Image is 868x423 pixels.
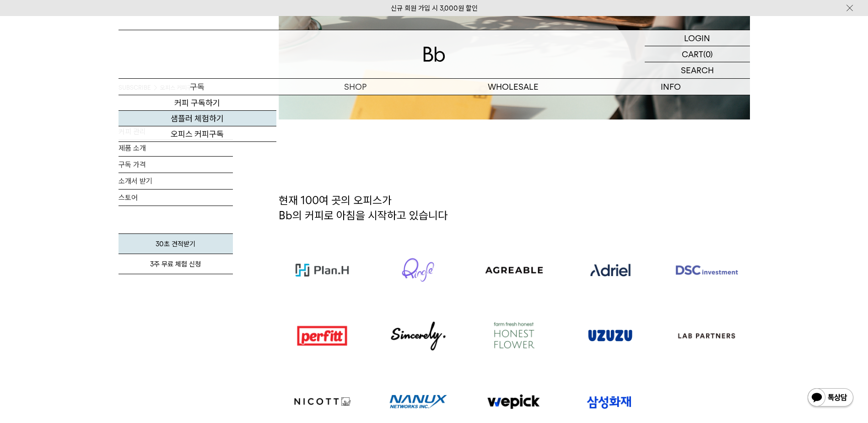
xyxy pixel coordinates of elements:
a: LOGIN [645,30,750,46]
img: 로고 [674,319,739,352]
p: (0) [703,46,713,62]
a: 구독 가격 [119,157,233,173]
img: 로고 [423,47,445,62]
a: 3주 무료 체험 신청 [119,254,233,274]
a: 커피 구독하기 [119,95,276,111]
img: 로고 [674,254,739,287]
a: 제품 소개 [119,140,233,156]
img: 로고 [578,385,642,418]
img: 로고 [386,253,450,287]
a: 구독 [119,79,276,95]
a: 소개서 받기 [119,173,233,189]
img: 로고 [290,385,354,418]
p: CART [682,46,703,62]
a: 신규 회원 가입 시 3,000원 할인 [391,4,478,12]
img: 로고 [578,319,642,352]
a: SHOP [276,79,434,95]
p: LOGIN [684,30,710,46]
img: 로고 [290,253,354,287]
img: 로고 [482,253,546,287]
a: 샘플러 체험하기 [119,111,276,126]
img: 로고 [578,253,642,287]
p: SEARCH [681,62,714,78]
img: 카카오톡 채널 1:1 채팅 버튼 [807,387,854,409]
a: 오피스 커피구독 [119,126,276,142]
p: INFO [592,79,750,95]
p: WHOLESALE [434,79,592,95]
a: 스토어 [119,190,233,206]
img: 로고 [386,385,450,418]
img: 로고 [482,320,546,352]
h2: 현재 100여 곳의 오피스가 Bb의 커피로 아침을 시작하고 있습니다 [279,193,750,237]
img: 로고 [386,320,450,352]
img: 로고 [482,385,546,418]
a: 30초 견적받기 [119,233,233,254]
img: 로고 [290,319,354,352]
a: CART (0) [645,46,750,62]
